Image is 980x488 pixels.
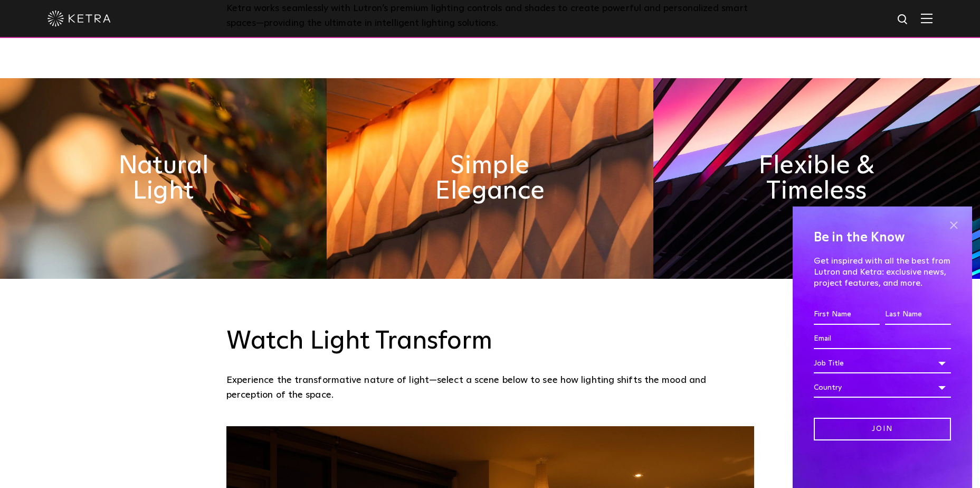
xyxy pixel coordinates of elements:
h4: Be in the Know [814,228,951,248]
p: Experience the transformative nature of light—select a scene below to see how lighting shifts the... [226,373,749,403]
img: simple_elegance [327,78,653,279]
h2: Natural Light [84,153,242,204]
div: Job Title [814,353,951,373]
img: search icon [897,13,910,26]
img: ketra-logo-2019-white [47,11,111,26]
img: Hamburger%20Nav.svg [921,13,933,23]
div: Country [814,378,951,398]
input: Join [814,418,951,440]
img: flexible_timeless_ketra [653,78,980,279]
input: First Name [814,305,880,325]
h2: Simple Elegance [411,153,569,204]
h3: Watch Light Transform [226,326,754,357]
input: Last Name [885,305,951,325]
h2: Flexible & Timeless [737,153,896,204]
input: Email [814,329,951,349]
p: Get inspired with all the best from Lutron and Ketra: exclusive news, project features, and more. [814,256,951,288]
